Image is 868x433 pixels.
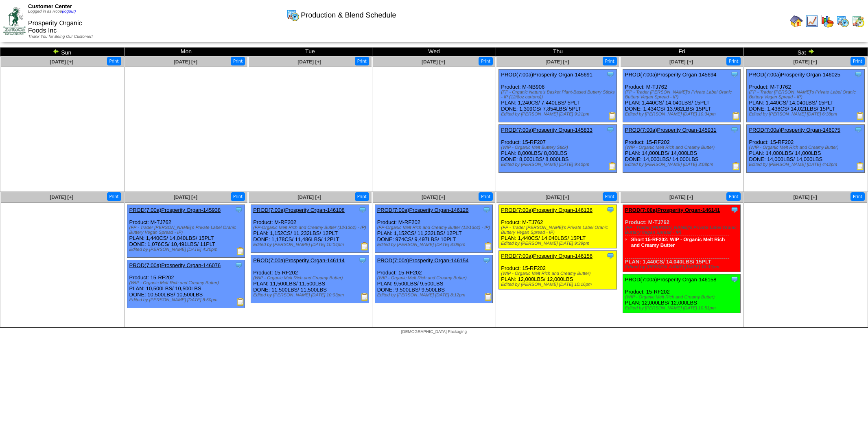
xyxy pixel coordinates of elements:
[0,48,125,57] td: Sun
[499,125,617,173] div: Product: 15-RF207 PLAN: 8,000LBS / 8,000LBS DONE: 8,000LBS / 8,000LBS
[625,90,741,100] div: (FP - Trader [PERSON_NAME]'s Private Label Oranic Buttery Vegan Spread - IP)
[355,192,369,201] button: Print
[107,192,121,201] button: Print
[854,126,862,134] img: Tooltip
[794,59,817,65] span: [DATE] [+]
[28,3,72,9] span: Customer Center
[499,205,617,248] div: Product: M-TJ762 PLAN: 1,440CS / 14,040LBS / 15PLT
[236,298,245,306] img: Production Report
[361,293,369,301] img: Production Report
[606,252,614,260] img: Tooltip
[231,57,245,65] button: Print
[377,293,493,298] div: Edited by [PERSON_NAME] [DATE] 8:12pm
[856,162,864,170] img: Production Report
[253,257,345,263] a: PROD(7:00a)Prosperity Organ-146114
[744,48,868,57] td: Sat
[856,112,864,120] img: Production Report
[501,162,617,167] div: Edited by [PERSON_NAME] [DATE] 9:40pm
[749,162,864,167] div: Edited by [PERSON_NAME] [DATE] 4:42pm
[286,9,300,22] img: calendarprod.gif
[499,251,617,289] div: Product: 15-RF202 PLAN: 12,000LBS / 12,000LBS
[669,194,693,200] a: [DATE] [+]
[28,9,76,14] span: Logged in as Rcoe
[496,48,620,57] td: Thu
[732,112,740,120] img: Production Report
[625,207,720,213] a: PROD(7:00a)Prosperity Organ-146141
[501,282,617,287] div: Edited by [PERSON_NAME] [DATE] 10:16pm
[372,48,496,57] td: Wed
[625,225,741,235] div: (FP - Trader [PERSON_NAME]'s Private Label Oranic Buttery Vegan Spread - IP)
[53,48,59,54] img: arrowleft.gif
[129,225,245,235] div: (FP - Trader [PERSON_NAME]'s Private Label Oranic Buttery Vegan Spread - IP)
[501,271,617,276] div: (WIP - Organic Melt Rich and Creamy Butter)
[62,9,76,14] a: (logout)
[375,255,493,303] div: Product: 15-RF202 PLAN: 9,500LBS / 9,500LBS DONE: 9,500LBS / 9,500LBS
[50,194,73,200] a: [DATE] [+]
[625,306,741,311] div: Edited by [PERSON_NAME] [DATE] 10:51pm
[248,48,372,57] td: Tue
[3,7,26,35] img: ZoRoCo_Logo(Green%26Foil)%20jpg.webp
[129,298,245,302] div: Edited by [PERSON_NAME] [DATE] 8:50pm
[253,242,369,247] div: Edited by [PERSON_NAME] [DATE] 10:04pm
[129,247,245,252] div: Edited by [PERSON_NAME] [DATE] 4:20pm
[631,237,725,248] a: Short 15-RF202: WIP - Organic Melt Rich and Creamy Butter
[501,253,593,259] a: PROD(7:00a)Prosperity Organ-146156
[608,112,617,120] img: Production Report
[253,293,369,298] div: Edited by [PERSON_NAME] [DATE] 10:03pm
[805,15,818,28] img: line_graph.gif
[501,241,617,246] div: Edited by [PERSON_NAME] [DATE] 9:39pm
[808,48,814,54] img: arrowright.gif
[606,206,614,214] img: Tooltip
[501,207,593,213] a: PROD(7:00a)Prosperity Organ-146136
[669,59,693,65] a: [DATE] [+]
[623,125,741,173] div: Product: 15-RF202 PLAN: 14,000LBS / 14,000LBS DONE: 14,000LBS / 14,000LBS
[174,59,197,65] span: [DATE] [+]
[377,257,469,263] a: PROD(7:00a)Prosperity Organ-146154
[749,90,864,100] div: (FP - Trader [PERSON_NAME]'s Private Label Oranic Buttery Vegan Spread - IP)
[625,112,741,117] div: Edited by [PERSON_NAME] [DATE] 10:34pm
[749,112,864,117] div: Edited by [PERSON_NAME] [DATE] 6:38pm
[851,57,865,65] button: Print
[107,57,121,65] button: Print
[625,276,717,283] a: PROD(7:00a)Prosperity Organ-146158
[749,145,864,150] div: (WIP - Organic Melt Rich and Creamy Butter)
[422,194,445,200] a: [DATE] [+]
[235,206,243,214] img: Tooltip
[852,15,865,28] img: calendarinout.gif
[253,276,369,281] div: (WIP - Organic Melt Rich and Creamy Butter)
[124,48,248,57] td: Mon
[730,126,739,134] img: Tooltip
[625,72,717,78] a: PROD(7:00a)Prosperity Organ-145694
[483,256,491,264] img: Tooltip
[301,11,396,20] span: Production & Blend Schedule
[625,127,717,133] a: PROD(7:00a)Prosperity Organ-145931
[851,192,865,201] button: Print
[377,242,493,247] div: Edited by [PERSON_NAME] [DATE] 8:08pm
[545,194,569,200] a: [DATE] [+]
[231,192,245,201] button: Print
[606,70,614,78] img: Tooltip
[749,72,840,78] a: PROD(7:00a)Prosperity Organ-146025
[501,72,593,78] a: PROD(7:00a)Prosperity Organ-145691
[623,70,741,122] div: Product: M-TJ762 PLAN: 1,440CS / 14,040LBS / 15PLT DONE: 1,434CS / 13,982LBS / 15PLT
[483,206,491,214] img: Tooltip
[297,59,321,65] span: [DATE] [+]
[499,70,617,122] div: Product: M-NB906 PLAN: 1,240CS / 7,440LBS / 5PLT DONE: 1,309CS / 7,854LBS / 5PLT
[359,256,367,264] img: Tooltip
[251,255,369,303] div: Product: 15-RF202 PLAN: 11,500LBS / 11,500LBS DONE: 11,500LBS / 11,500LBS
[726,192,741,201] button: Print
[620,48,744,57] td: Fri
[251,205,369,253] div: Product: M-RF202 PLAN: 1,152CS / 11,232LBS / 12PLT DONE: 1,178CS / 11,486LBS / 12PLT
[794,194,817,200] span: [DATE] [+]
[623,205,741,272] div: Product: M-TJ762 PLAN: 1,440CS / 14,040LBS / 15PLT
[28,20,82,34] span: Prosperity Organic Foods Inc
[174,194,197,200] a: [DATE] [+]
[501,112,617,117] div: Edited by [PERSON_NAME] [DATE] 9:21pm
[732,162,740,170] img: Production Report
[603,57,617,65] button: Print
[422,59,445,65] span: [DATE] [+]
[28,35,93,39] span: Thank You for Being Our Customer!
